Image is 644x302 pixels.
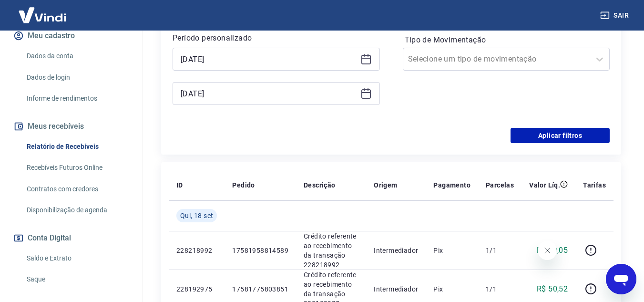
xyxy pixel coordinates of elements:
img: Vindi [11,0,73,30]
input: Data inicial [181,52,357,66]
a: Saque [23,270,131,289]
p: Origem [374,180,397,190]
p: Descrição [304,180,336,190]
p: 17581775803851 [232,284,288,294]
p: R$ 19,05 [537,245,568,256]
p: Crédito referente ao recebimento da transação 228218992 [304,231,358,270]
a: Recebíveis Futuros Online [23,158,131,177]
p: Intermediador [374,284,418,294]
p: ID [176,180,183,190]
a: Contratos com credores [23,179,131,199]
iframe: Fechar mensagem [538,241,557,260]
a: Saldo e Extrato [23,249,131,268]
a: Dados de login [23,68,131,87]
a: Disponibilização de agenda [23,200,131,220]
a: Relatório de Recebíveis [23,137,131,156]
p: Tarifas [583,180,606,190]
p: Pedido [232,180,255,190]
iframe: Botão para abrir a janela de mensagens [606,264,636,294]
p: Período personalizado [173,32,380,44]
label: Tipo de Movimentação [405,34,608,46]
a: Dados da conta [23,46,131,66]
p: 1/1 [486,284,514,294]
p: 1/1 [486,246,514,255]
button: Meus recebíveis [11,116,131,137]
p: Valor Líq. [529,180,560,190]
p: 228218992 [176,246,217,255]
p: Pix [433,284,470,294]
button: Conta Digital [11,228,131,249]
p: Intermediador [374,246,418,255]
button: Sair [598,7,633,24]
p: Parcelas [486,180,514,190]
button: Meu cadastro [11,25,131,46]
button: Aplicar filtros [511,128,610,143]
input: Data final [181,86,357,101]
p: Pagamento [433,180,470,190]
span: Olá! Precisa de ajuda? [6,7,80,14]
p: 228192975 [176,284,217,294]
p: R$ 50,52 [537,283,568,295]
a: Informe de rendimentos [23,89,131,108]
p: 17581958814589 [232,246,288,255]
span: Qui, 18 set [180,211,213,220]
p: Pix [433,246,470,255]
